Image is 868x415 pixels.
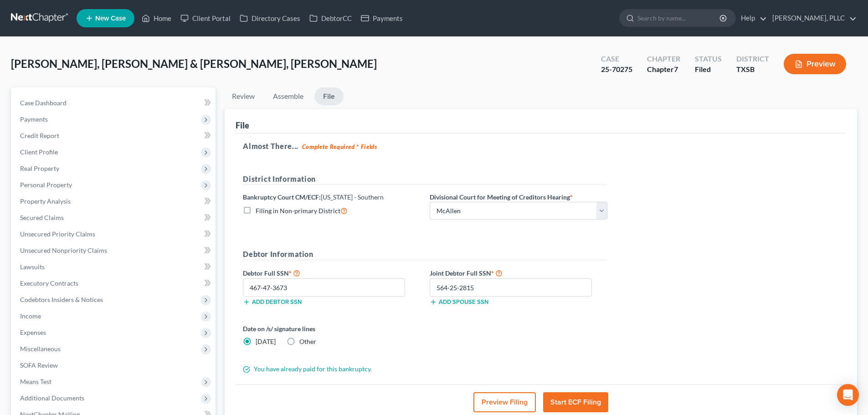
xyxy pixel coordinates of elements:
[356,10,407,26] a: Payments
[430,298,488,306] button: Add spouse SSN
[13,128,216,144] a: Credit Report
[236,120,249,131] div: File
[20,115,48,123] span: Payments
[13,95,216,111] a: Case Dashboard
[13,275,216,292] a: Executory Contracts
[543,392,608,412] button: Start ECF Filing
[243,324,421,333] label: Date on /s/ signature lines
[20,361,58,369] span: SOFA Review
[674,65,678,73] span: 7
[243,192,384,202] label: Bankruptcy Court CM/ECF:
[238,364,612,374] div: You have already paid for this bankruptcy.
[637,10,721,26] input: Search by name...
[647,54,680,64] div: Chapter
[243,174,607,185] h5: District Information
[13,210,216,226] a: Secured Claims
[13,226,216,242] a: Unsecured Priority Claims
[837,384,859,406] div: Open Intercom Messenger
[243,278,405,297] input: XXX-XX-XXXX
[20,378,51,385] span: Means Test
[784,54,846,74] button: Preview
[238,267,425,278] label: Debtor Full SSN
[736,10,767,26] a: Help
[13,242,216,259] a: Unsecured Nonpriority Claims
[302,143,377,150] strong: Complete Required * Fields
[95,15,126,22] span: New Case
[20,345,61,353] span: Miscellaneous
[11,57,377,70] span: [PERSON_NAME], [PERSON_NAME] & [PERSON_NAME], [PERSON_NAME]
[20,296,103,303] span: Codebtors Insiders & Notices
[647,64,680,75] div: Chapter
[266,87,311,105] a: Assemble
[20,312,41,320] span: Income
[20,148,58,156] span: Client Profile
[601,64,632,75] div: 25-70275
[305,10,356,26] a: DebtorCC
[243,141,839,152] h5: Almost There...
[20,230,95,238] span: Unsecured Priority Claims
[20,164,59,172] span: Real Property
[430,278,592,297] input: XXX-XX-XXXX
[176,10,235,26] a: Client Portal
[314,87,344,105] a: File
[768,10,857,26] a: [PERSON_NAME], PLLC
[137,10,176,26] a: Home
[20,263,45,271] span: Lawsuits
[235,10,305,26] a: Directory Cases
[20,279,78,287] span: Executory Contracts
[20,181,72,189] span: Personal Property
[243,298,302,306] button: Add debtor SSN
[321,193,384,201] span: [US_STATE] - Southern
[225,87,262,105] a: Review
[243,249,607,260] h5: Debtor Information
[601,54,632,64] div: Case
[13,357,216,374] a: SOFA Review
[695,54,722,64] div: Status
[20,394,84,402] span: Additional Documents
[695,64,722,75] div: Filed
[299,338,316,345] span: Other
[20,99,67,107] span: Case Dashboard
[473,392,536,412] button: Preview Filing
[20,132,59,139] span: Credit Report
[20,246,107,254] span: Unsecured Nonpriority Claims
[13,259,216,275] a: Lawsuits
[430,192,573,202] label: Divisional Court for Meeting of Creditors Hearing
[20,214,64,221] span: Secured Claims
[20,197,71,205] span: Property Analysis
[256,338,276,345] span: [DATE]
[736,64,769,75] div: TXSB
[425,267,612,278] label: Joint Debtor Full SSN
[13,193,216,210] a: Property Analysis
[736,54,769,64] div: District
[256,207,340,215] span: Filing in Non-primary District
[20,328,46,336] span: Expenses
